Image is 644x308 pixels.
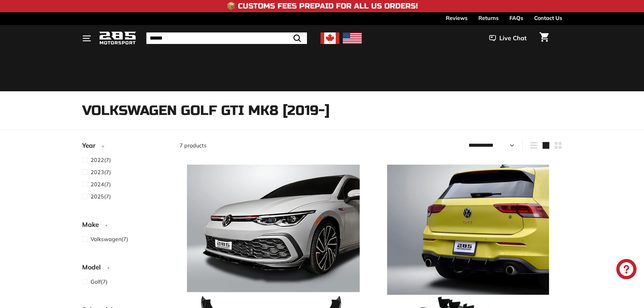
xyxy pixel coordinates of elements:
[82,262,106,272] span: Model
[146,32,307,44] input: Search
[91,156,111,164] span: (7)
[226,2,418,10] h4: 📦 Customs Fees Prepaid for All US Orders!
[91,235,128,243] span: (7)
[91,192,111,200] span: (7)
[446,12,468,24] a: Reviews
[82,139,169,156] button: Year
[91,193,104,200] span: 2025
[480,30,535,47] button: Live Chat
[91,181,104,188] span: 2024
[614,259,639,281] inbox-online-store-chat: Shopify online store chat
[91,236,121,242] span: Volkswagen
[91,278,101,285] span: Golf
[82,218,169,235] button: Make
[535,27,553,50] a: Cart
[478,12,499,24] a: Returns
[91,278,108,286] span: (7)
[82,141,100,150] span: Year
[91,157,104,163] span: 2022
[82,260,169,277] button: Model
[91,168,111,176] span: (7)
[99,30,136,46] img: Logo_285_Motorsport_areodynamics_components
[91,169,104,175] span: 2023
[509,12,523,24] a: FAQs
[82,103,562,118] h1: Volkswagen Golf GTI Mk8 [2019-]
[180,141,371,149] div: 7 products
[499,34,527,43] span: Live Chat
[91,180,111,188] span: (7)
[82,220,104,230] span: Make
[534,12,562,24] a: Contact Us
